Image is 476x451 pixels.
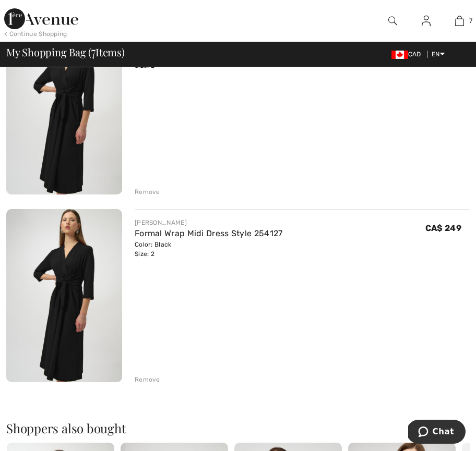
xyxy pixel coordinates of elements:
[422,15,431,27] img: My Info
[388,15,397,27] img: search the website
[135,240,283,259] div: Color: Black Size: 2
[425,223,461,233] span: CA$ 249
[6,21,122,194] img: Formal Wrap Midi Dress Style 254127
[6,47,125,57] span: My Shopping Bag ( Items)
[135,228,283,238] a: Formal Wrap Midi Dress Style 254127
[4,8,78,29] img: 1ère Avenue
[391,51,408,59] img: Canadian Dollar
[455,15,464,27] img: My Bag
[391,51,425,58] span: CAD
[135,218,283,227] div: [PERSON_NAME]
[408,420,466,446] iframe: Opens a widget where you can chat to one of our agents
[469,16,472,26] span: 7
[6,209,122,383] img: Formal Wrap Midi Dress Style 254127
[91,44,96,58] span: 7
[432,51,445,58] span: EN
[443,15,475,27] a: 7
[413,15,439,28] a: Sign In
[4,29,67,39] div: < Continue Shopping
[135,187,160,197] div: Remove
[135,375,160,384] div: Remove
[6,422,470,434] h2: Shoppers also bought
